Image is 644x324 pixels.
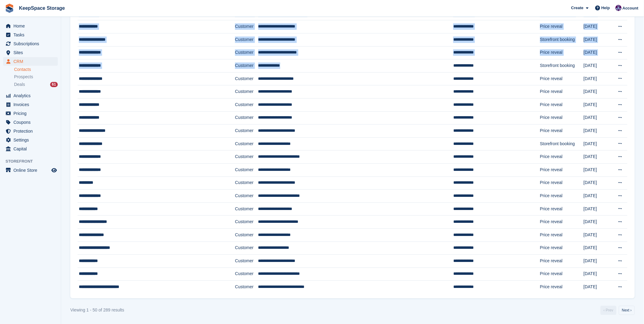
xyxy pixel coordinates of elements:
[13,100,50,109] span: Invoices
[3,39,58,48] a: menu
[6,158,61,164] span: Storefront
[14,67,58,72] a: Contacts
[235,46,258,59] td: Customer
[13,136,50,144] span: Settings
[540,202,584,215] td: Price reveal
[540,228,584,241] td: Price reveal
[584,215,612,229] td: [DATE]
[584,163,612,176] td: [DATE]
[235,267,258,281] td: Customer
[3,136,58,144] a: menu
[540,241,584,255] td: Price reveal
[235,255,258,268] td: Customer
[584,281,612,293] td: [DATE]
[584,124,612,138] td: [DATE]
[584,202,612,215] td: [DATE]
[235,190,258,203] td: Customer
[584,241,612,255] td: [DATE]
[235,20,258,33] td: Customer
[235,281,258,293] td: Customer
[3,100,58,109] a: menu
[3,145,58,153] a: menu
[13,118,50,127] span: Coupons
[619,306,635,315] a: Next
[584,228,612,241] td: [DATE]
[601,306,616,315] a: Previous
[14,74,33,80] span: Prospects
[13,145,50,153] span: Capital
[540,176,584,190] td: Price reveal
[13,48,50,57] span: Sites
[3,91,58,100] a: menu
[540,215,584,229] td: Price reveal
[235,150,258,164] td: Customer
[3,109,58,118] a: menu
[540,190,584,203] td: Price reveal
[540,46,584,59] td: Price reveal
[540,59,584,72] td: Storefront booking
[602,5,610,11] span: Help
[13,109,50,118] span: Pricing
[5,4,14,13] img: stora-icon-8386f47178a22dfd0bd8f6a31ec36ba5ce8667c1dd55bd0f319d3a0aa187defe.svg
[540,72,584,85] td: Price reveal
[235,137,258,150] td: Customer
[13,166,50,175] span: Online Store
[235,98,258,111] td: Customer
[540,163,584,176] td: Price reveal
[235,215,258,229] td: Customer
[235,33,258,46] td: Customer
[14,74,58,80] a: Prospects
[616,5,622,11] img: Charlotte Jobling
[584,98,612,111] td: [DATE]
[540,281,584,293] td: Price reveal
[584,190,612,203] td: [DATE]
[599,306,636,315] nav: Pages
[13,57,50,66] span: CRM
[584,72,612,85] td: [DATE]
[13,31,50,39] span: Tasks
[540,33,584,46] td: Storefront booking
[584,267,612,281] td: [DATE]
[540,137,584,150] td: Storefront booking
[584,59,612,72] td: [DATE]
[50,167,58,174] a: Preview store
[3,166,58,175] a: menu
[540,98,584,111] td: Price reveal
[3,22,58,30] a: menu
[540,255,584,268] td: Price reveal
[235,124,258,138] td: Customer
[13,127,50,135] span: Protection
[3,118,58,127] a: menu
[3,127,58,135] a: menu
[13,39,50,48] span: Subscriptions
[571,5,583,11] span: Create
[540,150,584,164] td: Price reveal
[13,22,50,30] span: Home
[235,176,258,190] td: Customer
[14,81,58,88] a: Deals 61
[235,59,258,72] td: Customer
[584,33,612,46] td: [DATE]
[13,91,50,100] span: Analytics
[584,137,612,150] td: [DATE]
[235,72,258,85] td: Customer
[50,82,58,87] div: 61
[70,307,124,313] div: Viewing 1 - 50 of 289 results
[235,228,258,241] td: Customer
[540,111,584,124] td: Price reveal
[584,85,612,98] td: [DATE]
[584,46,612,59] td: [DATE]
[540,124,584,138] td: Price reveal
[584,176,612,190] td: [DATE]
[540,85,584,98] td: Price reveal
[14,82,25,87] span: Deals
[3,48,58,57] a: menu
[235,202,258,215] td: Customer
[623,5,638,11] span: Account
[235,241,258,255] td: Customer
[584,255,612,268] td: [DATE]
[235,85,258,98] td: Customer
[584,111,612,124] td: [DATE]
[540,267,584,281] td: Price reveal
[3,31,58,39] a: menu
